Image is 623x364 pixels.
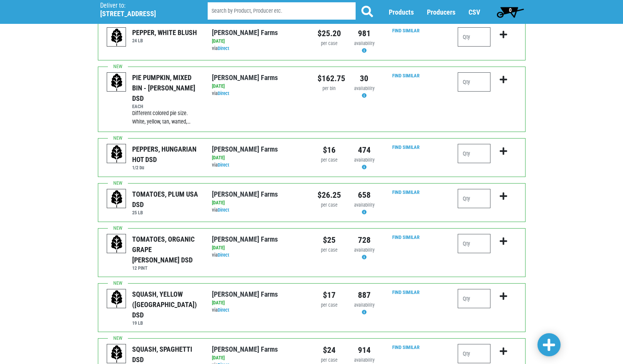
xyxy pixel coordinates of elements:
div: via [212,162,306,169]
div: 658 [353,189,376,201]
div: PIE PUMPKIN, MIXED BIN - [PERSON_NAME] DSD [132,72,200,104]
p: Deliver to: [100,2,188,10]
input: Qty [458,234,490,253]
div: $25.20 [317,27,341,40]
span: availability [354,85,374,91]
a: Direct [218,252,229,258]
div: per case [317,157,341,164]
span: availability [354,247,374,253]
div: via [212,252,306,259]
div: TOMATOES, PLUM USA DSD [132,189,200,210]
input: Qty [458,189,490,208]
a: Direct [218,45,229,51]
a: Find Similar [392,73,420,78]
input: Qty [458,289,490,308]
div: PEPPER, WHITE BLUSH [132,27,197,38]
a: Direct [218,207,229,213]
a: CSV [469,8,480,16]
div: via [212,307,306,314]
span: availability [354,302,374,308]
a: [PERSON_NAME] Farms [212,190,278,198]
div: via [212,45,306,52]
div: [DATE] [212,354,306,362]
input: Search by Product, Producer etc. [208,2,356,20]
a: [PERSON_NAME] Farms [212,73,278,82]
a: Producers [427,8,455,16]
a: Direct [218,162,229,168]
input: Qty [458,27,490,47]
img: placeholder-variety-43d6402dacf2d531de610a020419775a.svg [107,234,126,254]
h6: 19 LB [132,320,200,326]
input: Qty [458,144,490,163]
div: 474 [353,144,376,156]
a: [PERSON_NAME] Farms [212,345,278,353]
img: placeholder-variety-43d6402dacf2d531de610a020419775a.svg [107,28,126,47]
div: $26.25 [317,189,341,201]
div: per case [317,247,341,254]
div: 914 [353,344,376,356]
a: Find Similar [392,189,420,195]
div: per bin [317,85,341,92]
input: Qty [458,72,490,92]
div: TOMATOES, ORGANIC GRAPE [PERSON_NAME] DSD [132,234,200,265]
h6: EACH [132,104,200,109]
div: [DATE] [212,244,306,252]
div: PEPPERS, HUNGARIAN HOT DSD [132,144,200,165]
a: Direct [218,307,229,313]
div: $24 [317,344,341,356]
div: $162.75 [317,72,341,85]
input: Qty [458,344,490,363]
div: SQUASH, YELLOW ([GEOGRAPHIC_DATA]) DSD [132,289,200,320]
div: per case [317,40,341,47]
div: via [212,90,306,97]
a: [PERSON_NAME] Farms [212,145,278,153]
div: 728 [353,234,376,246]
div: [DATE] [212,299,306,307]
span: availability [354,40,374,46]
img: placeholder-variety-43d6402dacf2d531de610a020419775a.svg [107,344,126,364]
a: Find Similar [392,289,420,295]
a: Find Similar [392,344,420,350]
div: [DATE] [212,199,306,207]
div: 887 [353,289,376,301]
div: [DATE] [212,83,306,90]
a: Find Similar [392,144,420,150]
div: 30 [353,72,376,85]
div: [DATE] [212,154,306,162]
div: per case [317,202,341,209]
img: placeholder-variety-43d6402dacf2d531de610a020419775a.svg [107,73,126,92]
div: per case [317,302,341,309]
div: $25 [317,234,341,246]
div: 981 [353,27,376,40]
a: Find Similar [392,28,420,33]
span: availability [354,357,374,363]
h6: 25 LB [132,210,200,215]
div: per case [317,357,341,364]
h5: [STREET_ADDRESS] [100,10,188,18]
img: placeholder-variety-43d6402dacf2d531de610a020419775a.svg [107,144,126,164]
a: 0 [493,4,527,20]
a: Find Similar [392,234,420,240]
a: [PERSON_NAME] Farms [212,235,278,243]
div: via [212,207,306,214]
h6: 12 PINT [132,265,200,271]
img: placeholder-variety-43d6402dacf2d531de610a020419775a.svg [107,189,126,209]
a: Direct [218,90,229,96]
span: … [187,119,191,125]
a: Products [389,8,414,16]
div: [DATE] [212,38,306,45]
div: $16 [317,144,341,156]
a: [PERSON_NAME] Farms [212,290,278,298]
h6: 1/2 bu [132,165,200,170]
h6: 24 LB [132,38,197,43]
span: 0 [509,7,512,13]
img: placeholder-variety-43d6402dacf2d531de610a020419775a.svg [107,289,126,309]
span: availability [354,202,374,208]
a: [PERSON_NAME] Farms [212,28,278,37]
div: Different colored pie size. White, yellow, tan, warted, [132,109,200,126]
div: $17 [317,289,341,301]
span: availability [354,157,374,163]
